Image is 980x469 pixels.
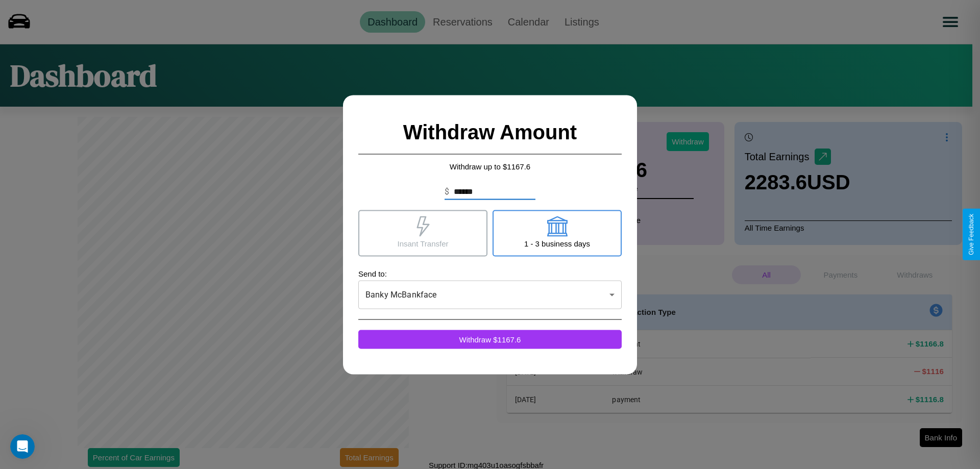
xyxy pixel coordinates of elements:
[358,280,622,309] div: Banky McBankface
[358,159,622,173] p: Withdraw up to $ 1167.6
[968,214,975,255] div: Give Feedback
[524,236,590,250] p: 1 - 3 business days
[397,236,448,250] p: Insant Transfer
[358,266,622,280] p: Send to:
[358,330,622,349] button: Withdraw $1167.6
[358,110,622,154] h2: Withdraw Amount
[10,434,35,459] iframe: Intercom live chat
[445,185,449,198] p: $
